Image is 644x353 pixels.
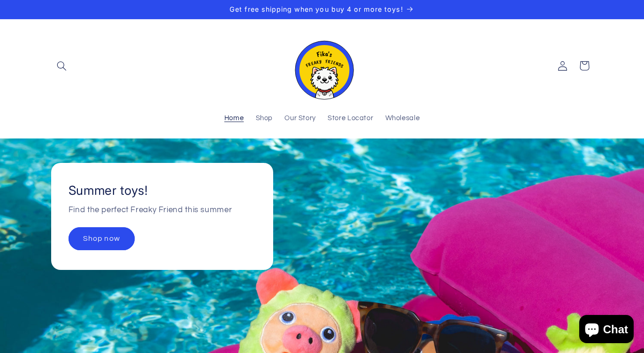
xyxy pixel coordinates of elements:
a: Our Story [279,108,322,129]
span: Our Story [284,114,316,123]
span: Store Locator [328,114,373,123]
a: Store Locator [322,108,379,129]
a: Shop [250,108,279,129]
span: Shop [256,114,273,123]
a: Shop now [68,227,134,250]
summary: Search [51,55,73,77]
p: Find the perfect Freaky Friend this summer [68,204,231,218]
a: Home [218,108,250,129]
img: Fika's Freaky Friends [289,32,355,100]
a: Fika's Freaky Friends [285,29,359,103]
span: Wholesale [385,114,420,123]
a: Wholesale [379,108,426,129]
span: Home [224,114,244,123]
inbox-online-store-chat: Shopify online store chat [576,315,636,345]
h2: Summer toys! [68,183,147,199]
span: Get free shipping when you buy 4 or more toys! [230,5,403,13]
